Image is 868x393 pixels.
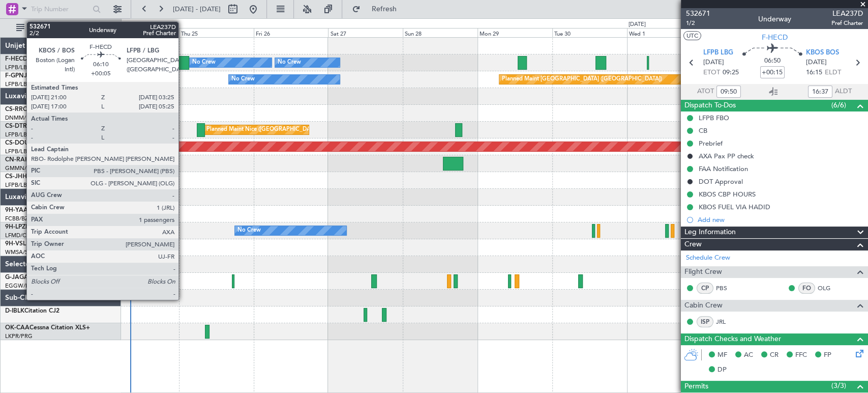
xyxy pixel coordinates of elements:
[764,56,781,66] span: 06:50
[5,241,58,247] a: 9H-VSLKFalcon 7X
[5,325,29,331] span: OK-CAA
[237,223,261,238] div: No Crew
[135,273,295,289] div: Planned Maint [GEOGRAPHIC_DATA] ([GEOGRAPHIC_DATA])
[698,215,863,224] div: Add new
[716,317,739,326] a: JRL
[703,48,733,58] span: LFPB LBG
[703,68,720,78] span: ETOT
[5,241,30,247] span: 9H-VSLK
[5,56,27,62] span: F-HECD
[5,73,27,79] span: F-GPNJ
[716,284,739,293] a: PBS
[502,72,662,87] div: Planned Maint [GEOGRAPHIC_DATA] ([GEOGRAPHIC_DATA])
[123,20,140,29] div: [DATE]
[5,308,24,314] span: D-IBLK
[699,152,754,160] div: AXA Pax PP check
[254,28,328,37] div: Fri 26
[699,139,723,148] div: Prebrief
[684,239,702,250] span: Crew
[831,8,863,19] span: LEA237D
[5,232,35,239] a: LFMD/CEQ
[699,203,770,211] div: KBOS FUEL VIA HADID
[5,274,28,280] span: G-JAGA
[686,253,730,263] a: Schedule Crew
[5,248,35,256] a: WMSA/SZB
[795,350,807,360] span: FFC
[5,224,58,230] a: 9H-LPZLegacy 500
[831,380,846,391] span: (3/3)
[5,148,32,155] a: LFPB/LBG
[403,28,477,37] div: Sun 28
[831,19,863,27] span: Pref Charter
[5,215,32,222] a: FCBB/BZV
[5,174,27,180] span: CS-JHH
[686,19,710,27] span: 1/2
[686,8,710,19] span: 532671
[716,86,741,98] input: --:--
[818,284,841,293] a: OLG
[798,283,815,294] div: FO
[808,86,832,98] input: --:--
[699,164,748,173] div: FAA Notification
[717,365,727,375] span: DP
[5,274,64,280] a: G-JAGAPhenom 300
[5,123,27,129] span: CS-DTR
[723,68,739,78] span: 09:25
[683,31,701,40] button: UTC
[552,28,627,37] div: Tue 30
[11,20,110,36] button: All Aircraft
[179,28,254,37] div: Thu 25
[5,140,64,146] a: CS-DOUGlobal 6500
[5,80,32,88] a: LFPB/LBG
[173,5,221,14] span: [DATE] - [DATE]
[104,28,179,37] div: Wed 24
[770,350,779,360] span: CR
[26,24,107,32] span: All Aircraft
[477,28,552,37] div: Mon 29
[835,87,852,97] span: ALDT
[5,123,62,129] a: CS-DTRFalcon 2000
[5,325,90,331] a: OK-CAACessna Citation XLS+
[699,190,756,199] div: KBOS CBP HOURS
[5,282,36,290] a: EGGW/LTN
[697,87,714,97] span: ATOT
[684,266,722,278] span: Flight Crew
[806,58,827,68] span: [DATE]
[5,164,40,172] a: GMMN/CMN
[699,126,707,135] div: CB
[278,55,301,70] div: No Crew
[363,6,405,13] span: Refresh
[699,114,729,122] div: LFPB FBO
[744,350,753,360] span: AC
[806,68,822,78] span: 16:15
[627,28,702,37] div: Wed 1
[5,64,32,71] a: LFPB/LBG
[697,316,713,327] div: ISP
[5,106,27,113] span: CS-RRC
[628,20,646,29] div: [DATE]
[825,68,841,78] span: ELDT
[684,300,723,312] span: Cabin Crew
[717,350,727,360] span: MF
[5,207,28,213] span: 9H-YAA
[5,131,32,138] a: LFPB/LBG
[5,332,33,340] a: LKPR/PRG
[5,157,64,163] a: CN-RAKGlobal 6000
[5,207,63,213] a: 9H-YAAGlobal 5000
[5,73,66,79] a: F-GPNJFalcon 900EX
[5,224,25,230] span: 9H-LPZ
[206,122,320,137] div: Planned Maint Nice ([GEOGRAPHIC_DATA])
[5,308,59,314] a: D-IBLKCitation CJ2
[192,55,216,70] div: No Crew
[5,181,32,189] a: LFPB/LBG
[5,56,55,62] a: F-HECDFalcon 7X
[347,1,408,17] button: Refresh
[231,72,255,87] div: No Crew
[5,106,65,113] a: CS-RRCFalcon 900LX
[697,283,713,294] div: CP
[684,227,736,238] span: Leg Information
[5,174,62,180] a: CS-JHHGlobal 6000
[703,58,724,68] span: [DATE]
[831,100,846,110] span: (6/6)
[684,333,781,345] span: Dispatch Checks and Weather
